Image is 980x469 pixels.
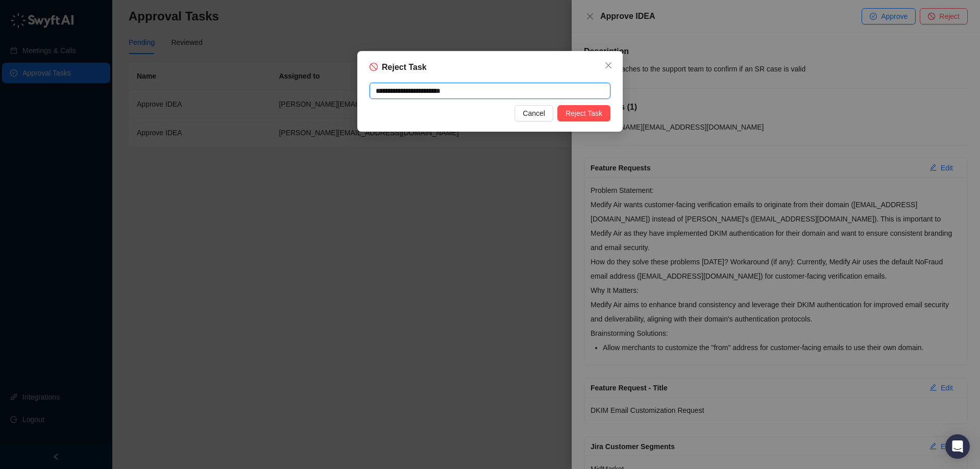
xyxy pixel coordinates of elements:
[945,434,970,459] div: Open Intercom Messenger
[604,61,612,69] span: close
[566,108,602,119] span: Reject Task
[514,105,553,121] button: Cancel
[600,57,617,73] button: Close
[523,108,545,119] span: Cancel
[557,105,610,121] button: Reject Task
[382,61,427,73] h5: Reject Task
[370,63,378,71] span: stop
